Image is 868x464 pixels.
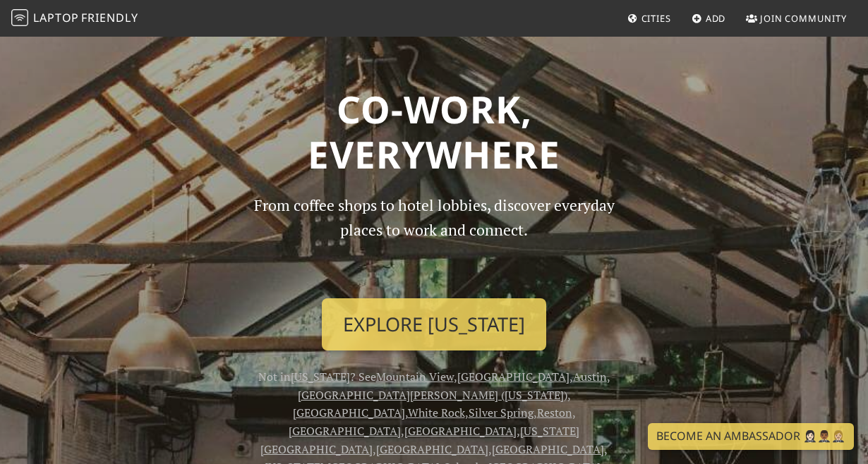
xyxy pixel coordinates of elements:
span: Join Community [760,12,847,25]
span: Add [706,12,726,25]
a: [GEOGRAPHIC_DATA][PERSON_NAME] ([US_STATE]) [298,387,567,403]
span: Laptop [33,10,79,25]
a: White Rock [408,405,465,420]
a: Austin [573,369,607,384]
a: Explore [US_STATE] [322,298,546,350]
a: [GEOGRAPHIC_DATA] [376,441,488,457]
a: Silver Spring [469,405,534,420]
a: Add [686,6,732,31]
a: [GEOGRAPHIC_DATA] [289,423,401,439]
a: [GEOGRAPHIC_DATA] [492,441,604,457]
a: Mountain View [376,369,454,384]
a: [GEOGRAPHIC_DATA] [404,423,517,439]
a: [US_STATE][GEOGRAPHIC_DATA] [260,423,579,457]
a: Cities [622,6,677,31]
p: From coffee shops to hotel lobbies, discover everyday places to work and connect. [241,193,627,287]
a: [GEOGRAPHIC_DATA] [457,369,569,384]
img: LaptopFriendly [11,9,28,26]
a: [GEOGRAPHIC_DATA] [293,405,405,420]
a: Become an Ambassador 🤵🏻‍♀️🤵🏾‍♂️🤵🏼‍♀️ [648,423,854,450]
a: Join Community [740,6,852,31]
a: LaptopFriendly LaptopFriendly [11,6,138,31]
a: [US_STATE] [291,369,350,384]
a: Reston [537,405,572,420]
h1: Co-work, Everywhere [40,87,828,176]
span: Cities [641,12,671,25]
span: Friendly [81,10,138,25]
